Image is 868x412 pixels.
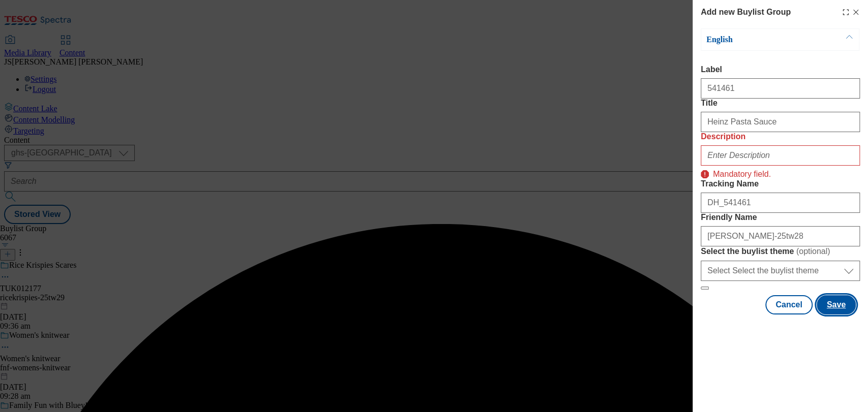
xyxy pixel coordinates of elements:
label: Label [701,65,860,74]
input: Enter Tracking Name [701,193,860,213]
button: Save [817,295,856,314]
label: Tracking Name [701,179,860,188]
input: Enter Description [701,145,860,166]
input: Enter Label [701,78,860,99]
span: ( optional ) [796,247,830,256]
input: Enter Title [701,112,860,132]
label: Friendly Name [701,213,860,222]
p: Mandatory field. [713,165,771,179]
label: Select the buylist theme [701,246,860,257]
button: Cancel [765,295,812,314]
p: English [706,35,813,45]
label: Title [701,99,860,108]
input: Enter Friendly Name [701,226,860,246]
label: Description [701,132,860,141]
h4: Add new Buylist Group [701,6,791,18]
